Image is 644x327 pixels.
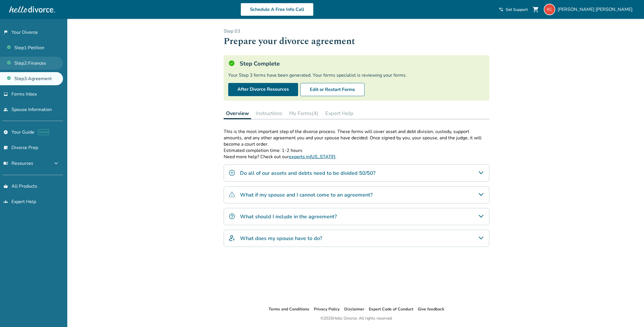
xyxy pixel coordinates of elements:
span: Resources [3,160,33,167]
div: Do all of our assets and debts need to be divided 50/50? [224,165,489,182]
h4: Do all of our assets and debts need to be divided 50/50? [240,169,375,177]
span: expand_more [53,160,60,167]
a: Expert Code of Conduct [369,306,413,312]
div: What if my spouse and I cannot come to an agreement? [224,186,489,203]
img: Do all of our assets and debts need to be divided 50/50? [229,169,235,176]
button: My Forms(4) [287,108,321,119]
img: keith.crowder@gmail.com [544,4,555,15]
div: Your Step 3 forms have been generated. Your forms specialist is reviewing your forms. [228,72,485,78]
p: Need more help? Check out our . [224,154,489,160]
h4: What if my spouse and I cannot come to an agreement? [240,191,373,199]
a: Privacy Policy [314,306,340,312]
span: Get Support [506,7,528,12]
h5: Step Complete [240,60,280,68]
li: Disclaimer [344,306,364,313]
p: Step 0 3 [224,28,489,34]
h4: What should I include in the agreement? [240,213,337,220]
h1: Prepare your divorce agreement [224,34,489,48]
span: phone_in_talk [499,7,503,12]
span: groups [3,199,8,204]
span: people [3,107,8,112]
span: shopping_cart [532,6,539,13]
div: What should I include in the agreement? [224,208,489,225]
a: phone_in_talkGet Support [499,7,528,12]
a: After Divorce Resources [228,83,298,96]
button: Edit or Restart Forms [300,83,365,96]
a: Terms and Conditions [269,306,309,312]
span: flag_2 [3,30,8,35]
p: This is the most important step of the divorce process. These forms will cover asset and debt div... [224,128,489,147]
a: experts in[US_STATE] [289,154,335,160]
span: menu_book [3,161,8,166]
span: Forms Inbox [11,91,37,97]
span: list_alt_check [3,145,8,150]
span: explore [3,130,8,134]
div: © 2025 Hello Divorce. All rights reserved. [320,315,393,322]
div: What does my spouse have to do? [224,230,489,247]
a: Schedule A Free Info Call [241,3,314,16]
span: shopping_basket [3,184,8,189]
button: Instructions [253,108,285,119]
button: Expert Help [323,108,356,119]
span: AI beta [38,129,49,135]
span: [PERSON_NAME] [PERSON_NAME] [558,6,635,13]
p: Estimated completion time: 1-2 hours [224,147,489,154]
button: Overview [224,108,251,119]
h4: What does my spouse have to do? [240,235,322,242]
img: What should I include in the agreement? [229,213,235,220]
img: What does my spouse have to do? [229,235,235,241]
iframe: Chat Widget [615,300,644,327]
span: inbox [3,92,8,96]
li: Give feedback [418,306,444,313]
img: What if my spouse and I cannot come to an agreement? [229,191,235,198]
